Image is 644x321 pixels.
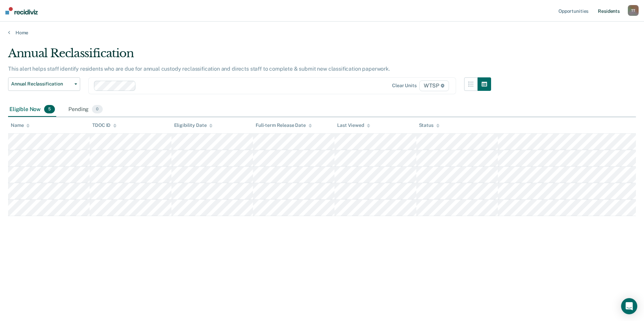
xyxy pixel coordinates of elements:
[419,80,449,91] span: WTSP
[8,66,390,72] p: This alert helps staff identify residents who are due for annual custody reclassification and dir...
[11,81,72,87] span: Annual Reclassification
[628,5,639,16] div: T T
[8,77,80,91] button: Annual Reclassification
[337,122,370,128] div: Last Viewed
[92,122,117,128] div: TDOC ID
[174,122,213,128] div: Eligibility Date
[8,46,491,66] div: Annual Reclassification
[628,5,639,16] button: TT
[621,298,637,314] div: Open Intercom Messenger
[392,83,417,88] div: Clear units
[256,122,312,128] div: Full-term Release Date
[92,105,102,114] span: 0
[11,122,30,128] div: Name
[67,102,104,117] div: Pending0
[419,122,440,128] div: Status
[8,102,56,117] div: Eligible Now5
[8,30,636,36] a: Home
[44,105,55,114] span: 5
[5,7,38,14] img: Recidiviz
